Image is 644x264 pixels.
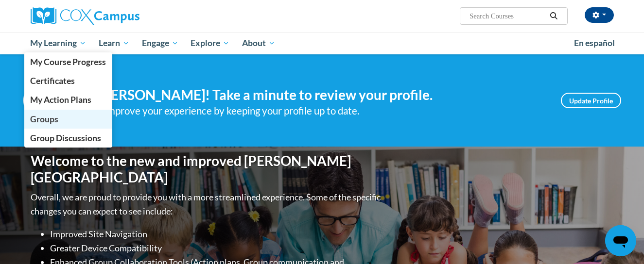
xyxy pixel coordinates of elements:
[24,71,113,90] a: Certificates
[24,32,93,54] a: My Learning
[469,10,546,22] input: Search Courses
[30,133,101,143] span: Group Discussions
[30,37,86,49] span: My Learning
[136,32,185,54] a: Engage
[23,79,67,122] img: Profile Image
[585,7,614,23] button: Account Settings
[31,7,139,25] img: Cox Campus
[16,32,628,54] div: Main menu
[31,153,383,185] h1: Welcome to the new and improved [PERSON_NAME][GEOGRAPHIC_DATA]
[30,57,106,67] span: My Course Progress
[30,76,75,86] span: Certificates
[24,110,113,129] a: Groups
[82,103,546,119] div: Help improve your experience by keeping your profile up to date.
[24,90,113,109] a: My Action Plans
[546,10,561,22] button: Search
[50,241,383,255] li: Greater Device Compatibility
[236,32,281,54] a: About
[142,37,178,49] span: Engage
[92,32,136,54] a: Learn
[24,52,113,71] a: My Course Progress
[242,37,275,49] span: About
[82,87,546,103] h4: Hi [PERSON_NAME]! Take a minute to review your profile.
[191,37,229,49] span: Explore
[568,33,621,53] a: En español
[30,114,58,124] span: Groups
[31,190,383,218] p: Overall, we are proud to provide you with a more streamlined experience. Some of the specific cha...
[30,95,91,105] span: My Action Plans
[99,37,129,49] span: Learn
[561,93,621,108] a: Update Profile
[31,7,215,25] a: Cox Campus
[184,32,236,54] a: Explore
[50,227,383,241] li: Improved Site Navigation
[24,129,113,148] a: Group Discussions
[605,225,636,256] iframe: Button to launch messaging window
[574,38,615,48] span: En español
